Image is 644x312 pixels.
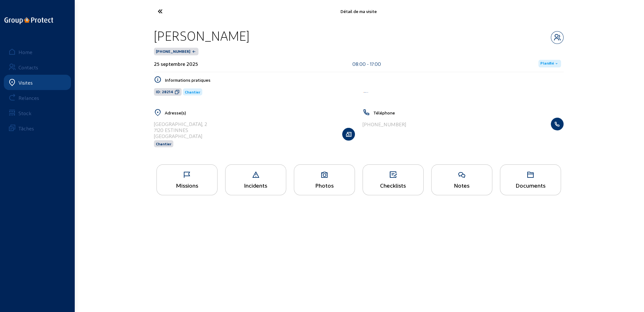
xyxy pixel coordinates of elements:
[294,182,355,189] div: Photos
[154,133,207,139] div: [GEOGRAPHIC_DATA]
[165,110,355,115] h5: Adresse(s)
[4,121,71,136] a: Tâches
[18,64,38,70] div: Contacts
[4,75,71,90] a: Visites
[154,127,207,133] div: 7120 ESTINNES
[18,110,31,116] div: Stock
[363,92,369,94] img: Aqua Protect
[154,61,198,67] div: 25 septembre 2025
[219,9,499,14] div: Détail de ma visite
[18,95,39,101] div: Relances
[18,49,32,55] div: Home
[373,110,564,115] h5: Téléphone
[432,182,492,189] div: Notes
[4,59,71,75] a: Contacts
[4,44,71,59] a: Home
[500,182,561,189] div: Documents
[157,182,217,189] div: Missions
[4,105,71,121] a: Stock
[363,182,423,189] div: Checklists
[4,90,71,105] a: Relances
[165,77,564,83] h5: Informations pratiques
[154,121,207,127] div: [GEOGRAPHIC_DATA], 2
[540,61,554,66] span: Planifié
[156,89,173,94] span: ID: 28214
[156,49,190,54] span: [PHONE_NUMBER]
[352,61,381,67] div: 08:00 - 17:00
[363,121,406,127] div: [PHONE_NUMBER]
[18,80,33,86] div: Visites
[18,125,34,131] div: Tâches
[225,182,286,189] div: Incidents
[154,28,249,44] div: [PERSON_NAME]
[4,17,53,24] img: logo-oneline.png
[185,90,200,94] span: Chantier
[156,142,171,146] span: Chantier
